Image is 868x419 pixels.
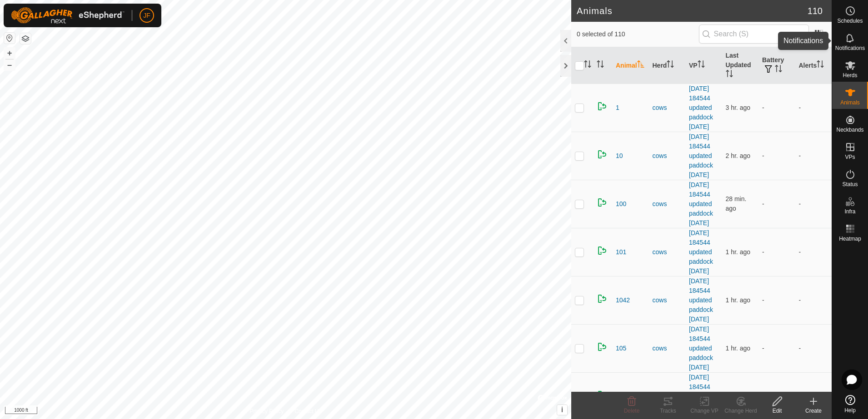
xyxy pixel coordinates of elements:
span: VPs [845,154,855,160]
a: [DATE] 184544 updated paddock [DATE] [689,374,713,419]
p-sorticon: Activate to sort [597,62,604,69]
div: cows [653,103,682,113]
img: returning on [597,245,608,256]
td: - [795,228,832,276]
img: returning on [597,101,608,112]
th: Herd [649,47,686,84]
button: i [557,405,567,415]
span: Status [842,182,858,187]
td: - [795,84,832,132]
span: 0 selected of 110 [577,30,699,39]
span: 110 [808,4,823,18]
p-sorticon: Activate to sort [726,71,733,79]
p-sorticon: Activate to sort [667,62,674,69]
button: Reset Map [4,33,15,44]
span: 1 [616,103,619,113]
input: Search (S) [699,25,809,44]
span: Heatmap [839,236,861,242]
th: Animal [612,47,649,84]
p-sorticon: Activate to sort [584,62,591,69]
span: Help [844,408,856,413]
p-sorticon: Activate to sort [817,62,824,69]
span: Schedules [837,18,863,24]
span: Notifications [835,45,865,51]
img: returning on [597,293,608,304]
span: Aug 24, 2025, 5:07 PM [726,104,751,111]
a: [DATE] 184544 updated paddock [DATE] [689,229,713,275]
th: Battery [758,47,795,84]
span: 101 [616,247,626,257]
span: Aug 24, 2025, 6:52 PM [726,296,751,304]
th: Last Updated [722,47,759,84]
span: Infra [844,209,855,214]
a: Privacy Policy [249,407,284,415]
img: returning on [597,197,608,208]
td: - [758,324,795,372]
span: i [561,406,563,414]
span: Herds [843,73,857,78]
span: Neckbands [836,127,863,133]
td: - [795,180,832,228]
span: 10 [616,151,623,161]
div: cows [653,199,682,209]
div: cows [653,344,682,353]
p-sorticon: Activate to sort [775,66,782,74]
td: - [795,324,832,372]
td: - [758,132,795,180]
td: - [758,84,795,132]
span: 100 [616,199,626,209]
span: Aug 24, 2025, 6:51 PM [726,248,751,256]
span: JF [143,11,150,20]
th: Alerts [795,47,832,84]
div: cows [653,151,682,161]
span: Delete [624,408,640,414]
div: Tracks [650,407,686,415]
button: + [4,48,15,59]
td: - [795,276,832,324]
span: Aug 24, 2025, 6:06 PM [726,152,751,159]
img: returning on [597,389,608,400]
p-sorticon: Activate to sort [698,62,705,69]
button: Map Layers [20,33,31,44]
a: [DATE] 184544 updated paddock [DATE] [689,85,713,130]
div: Create [795,407,832,415]
span: 105 [616,344,626,353]
td: - [758,228,795,276]
h2: Animals [577,5,808,16]
img: Gallagher Logo [11,7,125,24]
div: cows [653,296,682,305]
a: [DATE] 184544 updated paddock [DATE] [689,133,713,178]
a: Contact Us [294,407,321,415]
span: 1042 [616,296,630,305]
td: - [795,132,832,180]
img: returning on [597,149,608,160]
p-sorticon: Activate to sort [637,62,644,69]
div: cows [653,247,682,257]
span: Aug 24, 2025, 7:52 PM [726,195,747,212]
span: Animals [840,100,860,105]
span: Aug 24, 2025, 6:21 PM [726,345,751,352]
a: Help [832,391,868,417]
div: Change VP [686,407,723,415]
img: returning on [597,341,608,352]
a: [DATE] 184544 updated paddock [DATE] [689,325,713,371]
div: Change Herd [723,407,759,415]
a: [DATE] 184544 updated paddock [DATE] [689,181,713,227]
div: Edit [759,407,795,415]
td: - [758,276,795,324]
th: VP [685,47,722,84]
a: [DATE] 184544 updated paddock [DATE] [689,277,713,323]
button: – [4,59,15,70]
td: - [758,180,795,228]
